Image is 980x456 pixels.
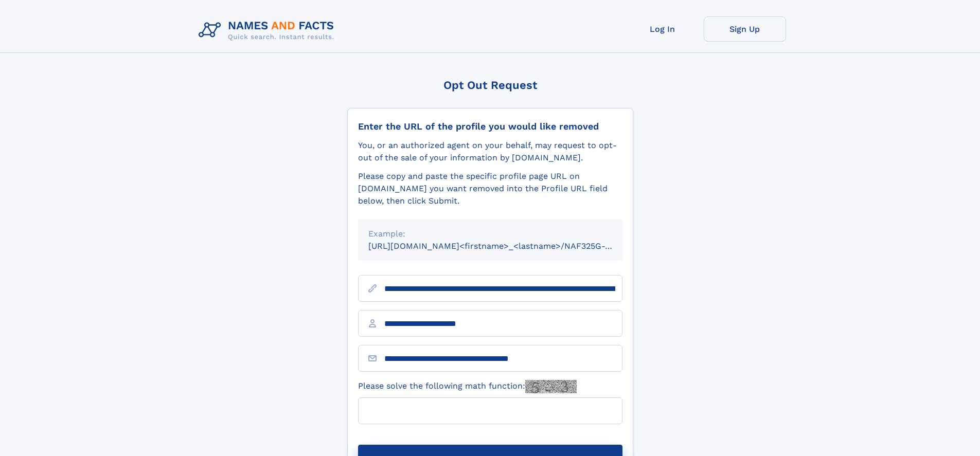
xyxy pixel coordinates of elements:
img: Logo Names and Facts [194,16,343,44]
div: Example: [368,228,612,240]
label: Please solve the following math function: [358,380,577,393]
small: [URL][DOMAIN_NAME]<firstname>_<lastname>/NAF325G-xxxxxxxx [368,241,642,251]
div: You, or an authorized agent on your behalf, may request to opt-out of the sale of your informatio... [358,139,622,164]
div: Please copy and paste the specific profile page URL on [DOMAIN_NAME] you want removed into the Pr... [358,170,622,207]
a: Sign Up [704,16,786,42]
div: Opt Out Request [347,79,633,92]
a: Log In [621,16,704,42]
div: Enter the URL of the profile you would like removed [358,121,622,132]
